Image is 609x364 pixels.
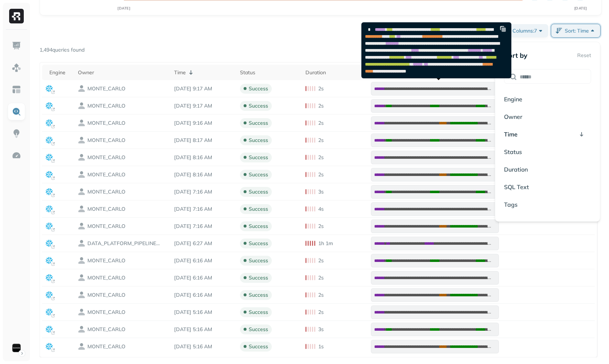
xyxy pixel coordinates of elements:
p: 2s [318,223,324,230]
span: Duration [504,166,528,173]
p: 2s [318,309,324,316]
p: 2s [318,292,324,299]
p: success [249,120,268,127]
p: MONTE_CARLO [87,274,125,281]
p: Oct 6, 2025 5:16 AM [174,309,232,316]
p: Oct 6, 2025 8:16 AM [174,154,232,161]
p: Oct 6, 2025 9:16 AM [174,120,232,127]
p: Oct 6, 2025 5:16 AM [174,343,232,350]
img: Assets [12,63,21,72]
p: 2s [318,171,324,178]
span: Tags [504,201,518,208]
p: MONTE_CARLO [87,188,125,195]
img: Asset Explorer [12,85,21,94]
p: Oct 6, 2025 6:16 AM [174,257,232,264]
p: Oct 6, 2025 5:16 AM [174,326,232,333]
p: success [249,85,268,92]
p: MONTE_CARLO [87,223,125,230]
div: Status [240,69,298,76]
tspan: [DATE] [117,6,130,11]
p: 2s [318,274,324,281]
p: 2s [318,120,324,127]
p: success [249,188,268,195]
p: Oct 6, 2025 8:16 AM [174,171,232,178]
tspan: [DATE] [574,6,587,11]
p: success [249,171,268,178]
p: MONTE_CARLO [87,343,125,350]
p: Oct 6, 2025 7:16 AM [174,188,232,195]
p: success [249,257,268,264]
p: success [249,274,268,281]
p: MONTE_CARLO [87,326,125,333]
p: MONTE_CARLO [87,292,125,299]
p: MONTE_CARLO [87,85,125,92]
span: Time [504,131,518,138]
img: Sonos [11,343,22,353]
p: 1,494 queries found [40,46,84,53]
p: MONTE_CARLO [87,257,125,264]
button: Columns:7 [499,24,548,37]
p: Oct 6, 2025 7:16 AM [174,223,232,230]
p: MONTE_CARLO [87,309,125,316]
p: DATA_PLATFORM_PIPELINE_USER [87,240,161,247]
p: MONTE_CARLO [87,120,125,127]
p: 2s [318,137,324,144]
div: Duration [305,69,364,76]
p: success [249,292,268,299]
p: MONTE_CARLO [87,206,125,213]
p: success [249,154,268,161]
img: Optimization [12,151,21,160]
img: Ryft [9,9,24,23]
p: Oct 6, 2025 9:17 AM [174,85,232,92]
p: MONTE_CARLO [87,171,125,178]
p: 3s [318,188,324,195]
span: Status [504,148,522,155]
p: success [249,206,268,213]
p: success [249,309,268,316]
img: Dashboard [12,41,21,50]
p: 1h 1m [318,240,333,247]
p: 2s [318,257,324,264]
p: MONTE_CARLO [87,154,125,161]
p: success [249,343,268,350]
p: Sort by [504,51,527,60]
p: Oct 6, 2025 6:16 AM [174,274,232,281]
span: Owner [504,113,522,120]
p: Oct 6, 2025 9:17 AM [174,102,232,109]
span: Columns: 7 [512,27,544,34]
button: Sort: Time [551,24,600,37]
img: Query Explorer [12,107,21,116]
p: 2s [318,102,324,109]
p: Oct 6, 2025 6:16 AM [174,292,232,299]
p: success [249,102,268,109]
p: 2s [318,154,324,161]
p: Oct 6, 2025 6:27 AM [174,240,232,247]
p: success [249,326,268,333]
span: Engine [504,95,522,103]
p: MONTE_CARLO [87,137,125,144]
div: Owner [78,69,167,76]
p: 1s [318,343,324,350]
span: Sort: Time [565,27,596,34]
p: Oct 6, 2025 8:17 AM [174,137,232,144]
span: SQL Text [504,183,529,191]
p: 4s [318,206,324,213]
p: Oct 6, 2025 7:16 AM [174,206,232,213]
p: 3s [318,326,324,333]
img: Insights [12,129,21,138]
div: Engine [49,69,71,76]
p: success [249,240,268,247]
div: Time [174,68,232,77]
p: MONTE_CARLO [87,102,125,109]
p: 2s [318,85,324,92]
p: success [249,137,268,144]
p: success [249,223,268,230]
